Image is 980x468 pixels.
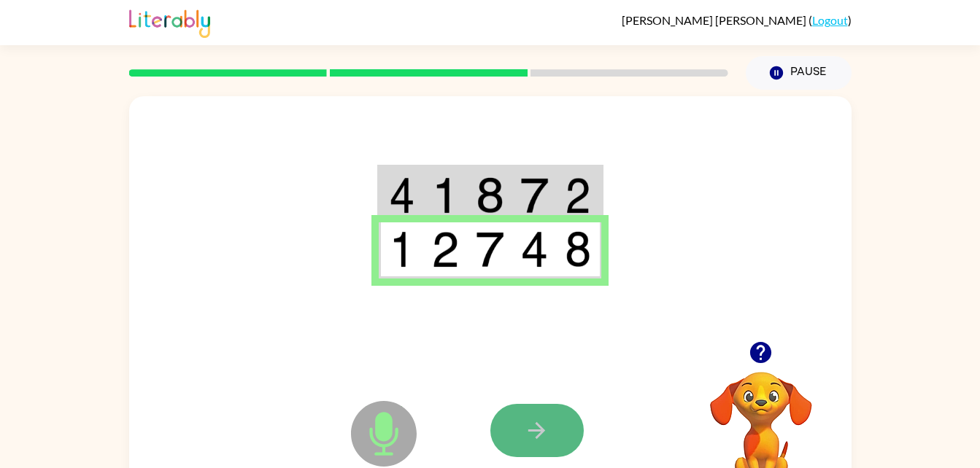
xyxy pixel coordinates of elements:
img: 1 [389,231,415,268]
button: Pause [746,56,852,90]
img: 7 [476,231,503,268]
img: 2 [565,177,591,214]
img: 2 [431,231,459,268]
a: Logout [812,13,848,27]
span: [PERSON_NAME] [PERSON_NAME] [622,13,809,27]
img: 1 [431,177,459,214]
img: 4 [389,177,415,214]
div: ( ) [622,13,852,27]
img: 7 [520,177,548,214]
img: 4 [520,231,548,268]
img: Literably [129,6,210,38]
img: 8 [565,231,591,268]
img: 8 [476,177,503,214]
